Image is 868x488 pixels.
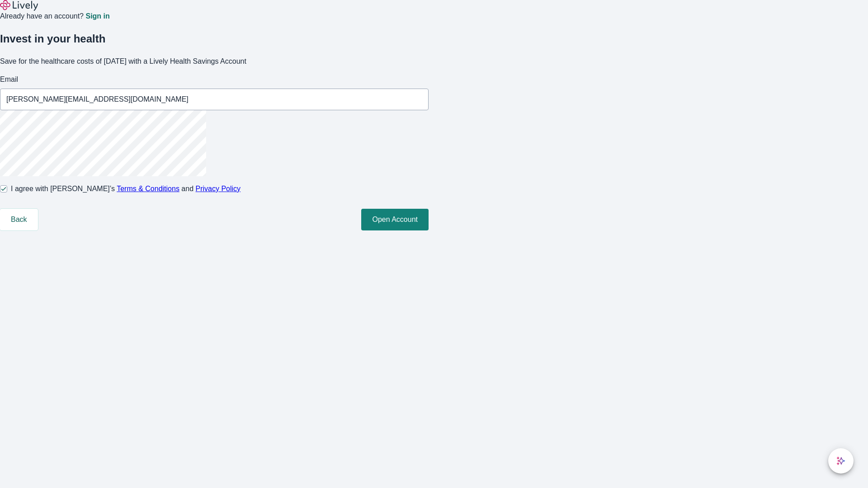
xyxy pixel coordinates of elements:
[361,209,429,230] button: Open Account
[196,185,241,192] a: Privacy Policy
[828,448,854,474] button: chat
[11,183,241,194] span: I agree with [PERSON_NAME]’s and
[117,185,179,192] a: Terms & Conditions
[85,13,109,20] a: Sign in
[836,456,845,465] svg: Lively AI Assistant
